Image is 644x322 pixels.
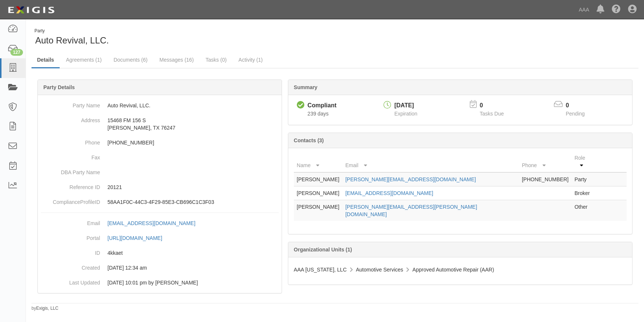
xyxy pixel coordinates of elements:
[294,84,318,90] b: Summary
[31,305,59,312] small: by
[41,98,100,109] dt: Party Name
[233,52,268,67] a: Activity (1)
[571,186,597,200] td: Broker
[41,275,100,286] dt: Last Updated
[294,151,342,172] th: Name
[571,172,597,186] td: Party
[342,151,519,172] th: Email
[566,101,594,110] p: 0
[294,172,342,186] td: [PERSON_NAME]
[60,52,107,67] a: Agreements (1)
[519,172,571,186] td: [PHONE_NUMBER]
[41,113,100,124] dt: Address
[200,52,232,67] a: Tasks (0)
[519,151,571,172] th: Phone
[34,28,109,34] div: Party
[345,204,477,217] a: [PERSON_NAME][EMAIL_ADDRESS][PERSON_NAME][DOMAIN_NAME]
[108,52,153,67] a: Documents (6)
[394,111,417,117] span: Expiration
[571,200,597,221] td: Other
[308,101,336,110] div: Compliant
[345,190,433,196] a: [EMAIL_ADDRESS][DOMAIN_NAME]
[41,165,100,176] dt: DBA Party Name
[43,84,75,90] b: Party Details
[31,52,60,68] a: Details
[35,35,109,45] span: Auto Revival, LLC.
[107,183,279,191] p: 20121
[41,231,100,242] dt: Portal
[294,247,352,253] b: Organizational Units (1)
[571,151,597,172] th: Role
[345,176,476,182] a: [PERSON_NAME][EMAIL_ADDRESS][DOMAIN_NAME]
[356,267,404,273] span: Automotive Services
[294,137,324,143] b: Contacts (3)
[41,216,100,227] dt: Email
[612,5,621,14] i: Help Center - Complianz
[41,135,279,150] dd: [PHONE_NUMBER]
[41,245,100,257] dt: ID
[41,135,100,146] dt: Phone
[31,28,329,47] div: Auto Revival, LLC.
[107,198,279,206] p: 58AA1F0C-44C3-4F29-85E3-CB696C1C3F03
[154,52,199,67] a: Messages (16)
[107,235,170,241] a: [URL][DOMAIN_NAME]
[6,3,57,17] img: logo-5460c22ac91f19d4615b14bd174203de0afe785f0fc80cf4dbbc73dc1793850b.png
[107,219,195,227] div: [EMAIL_ADDRESS][DOMAIN_NAME]
[41,113,279,135] dd: 15468 FM 156 S [PERSON_NAME], TX 76247
[294,267,347,273] span: AAA [US_STATE], LLC
[294,200,342,221] td: [PERSON_NAME]
[41,180,100,191] dt: Reference ID
[41,98,279,113] dd: Auto Revival, LLC.
[10,49,23,56] div: 127
[36,306,59,311] a: Exigis, LLC
[107,220,203,226] a: [EMAIL_ADDRESS][DOMAIN_NAME]
[41,260,100,271] dt: Created
[294,186,342,200] td: [PERSON_NAME]
[412,267,494,273] span: Approved Automotive Repair (AAR)
[41,275,279,290] dd: 05/01/2024 10:01 pm by Samantha Molina
[41,245,279,260] dd: 4kkaet
[575,2,593,17] a: AAA
[297,101,305,109] i: Compliant
[41,260,279,275] dd: 03/10/2023 12:34 am
[566,111,585,117] span: Pending
[308,111,329,117] span: Since 02/05/2025
[41,150,100,161] dt: Fax
[479,111,504,117] span: Tasks Due
[479,101,513,110] p: 0
[394,101,417,110] div: [DATE]
[41,195,100,206] dt: ComplianceProfileID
